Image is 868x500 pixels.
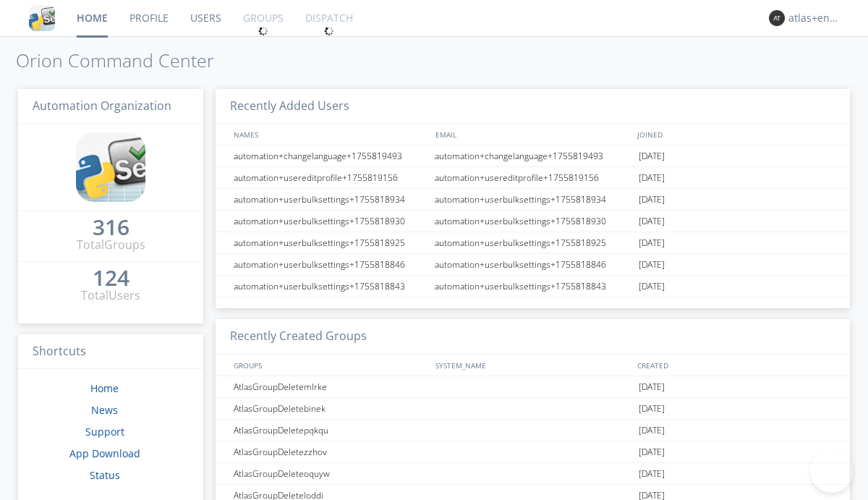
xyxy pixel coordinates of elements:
[431,276,635,297] div: automation+userbulksettings+1755818843
[90,381,119,395] a: Home
[90,468,120,482] a: Status
[639,420,665,441] span: [DATE]
[216,319,850,355] h3: Recently Created Groups
[431,254,635,275] div: automation+userbulksettings+1755818846
[639,398,665,420] span: [DATE]
[230,376,430,397] div: AtlasGroupDeletemlrke
[230,189,430,210] div: automation+userbulksettings+1755818934
[93,220,129,237] a: 316
[216,167,850,189] a: automation+usereditprofile+1755819156automation+usereditprofile+1755819156[DATE]
[216,211,850,232] a: automation+userbulksettings+1755818930automation+userbulksettings+1755818930[DATE]
[216,276,850,297] a: automation+userbulksettings+1755818843automation+userbulksettings+1755818843[DATE]
[81,287,140,304] div: Total Users
[29,5,55,31] img: cddb5a64eb264b2086981ab96f4c1ba7
[230,276,430,297] div: automation+userbulksettings+1755818843
[431,167,635,188] div: automation+usereditprofile+1755819156
[216,463,850,485] a: AtlasGroupDeleteoquyw[DATE]
[85,425,124,438] a: Support
[431,211,635,232] div: automation+userbulksettings+1755818930
[230,124,428,145] div: NAMES
[69,446,140,460] a: App Download
[33,98,171,114] span: Automation Organization
[639,441,665,463] span: [DATE]
[639,232,665,254] span: [DATE]
[432,124,634,145] div: EMAIL
[230,398,430,419] div: AtlasGroupDeletebinek
[788,11,843,25] div: atlas+english0002
[769,10,785,26] img: 373638.png
[431,145,635,166] div: automation+changelanguage+1755819493
[230,355,428,376] div: GROUPS
[77,237,145,253] div: Total Groups
[216,420,850,441] a: AtlasGroupDeletepqkqu[DATE]
[431,232,635,253] div: automation+userbulksettings+1755818925
[230,441,430,462] div: AtlasGroupDeletezzhov
[91,403,118,417] a: News
[230,463,430,484] div: AtlasGroupDeleteoquyw
[230,211,430,232] div: automation+userbulksettings+1755818930
[432,355,634,376] div: SYSTEM_NAME
[639,276,665,297] span: [DATE]
[216,189,850,211] a: automation+userbulksettings+1755818934automation+userbulksettings+1755818934[DATE]
[634,124,836,145] div: JOINED
[216,441,850,463] a: AtlasGroupDeletezzhov[DATE]
[230,167,430,188] div: automation+usereditprofile+1755819156
[216,145,850,167] a: automation+changelanguage+1755819493automation+changelanguage+1755819493[DATE]
[431,189,635,210] div: automation+userbulksettings+1755818934
[230,254,430,275] div: automation+userbulksettings+1755818846
[216,89,850,124] h3: Recently Added Users
[639,254,665,276] span: [DATE]
[93,271,129,287] a: 124
[93,271,129,285] div: 124
[639,145,665,167] span: [DATE]
[639,189,665,211] span: [DATE]
[230,145,430,166] div: automation+changelanguage+1755819493
[258,26,268,36] img: spin.svg
[639,211,665,232] span: [DATE]
[324,26,334,36] img: spin.svg
[216,398,850,420] a: AtlasGroupDeletebinek[DATE]
[810,449,854,493] iframe: Toggle Customer Support
[216,254,850,276] a: automation+userbulksettings+1755818846automation+userbulksettings+1755818846[DATE]
[93,220,129,234] div: 316
[639,376,665,398] span: [DATE]
[634,355,836,376] div: CREATED
[18,334,203,370] h3: Shortcuts
[230,232,430,253] div: automation+userbulksettings+1755818925
[639,167,665,189] span: [DATE]
[216,376,850,398] a: AtlasGroupDeletemlrke[DATE]
[639,463,665,485] span: [DATE]
[216,232,850,254] a: automation+userbulksettings+1755818925automation+userbulksettings+1755818925[DATE]
[230,420,430,441] div: AtlasGroupDeletepqkqu
[76,132,145,202] img: cddb5a64eb264b2086981ab96f4c1ba7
